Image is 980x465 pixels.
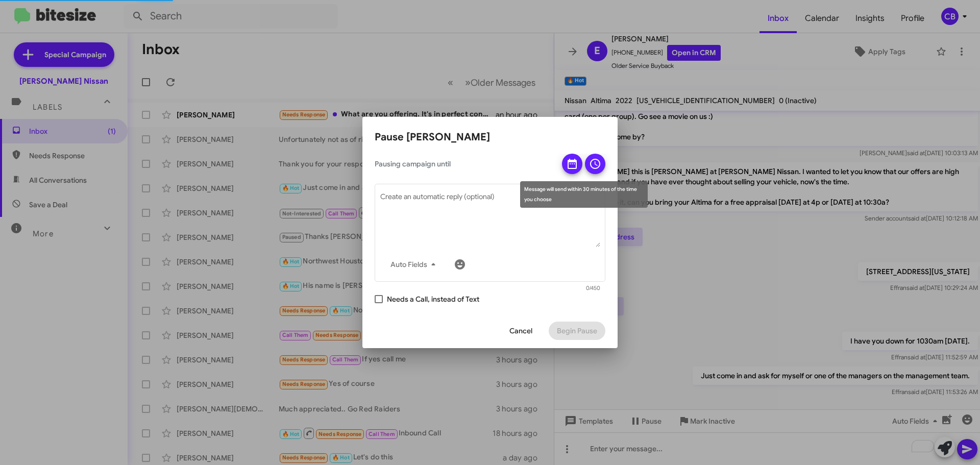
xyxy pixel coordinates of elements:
[509,322,532,340] span: Cancel
[382,255,448,274] button: Auto Fields
[549,322,605,340] button: Begin Pause
[375,159,553,169] span: Pausing campaign until
[375,129,605,145] h2: Pause [PERSON_NAME]
[390,255,439,274] span: Auto Fields
[501,322,541,340] button: Cancel
[557,322,597,340] span: Begin Pause
[520,181,648,208] div: Message will send within 30 minutes of the time you choose
[387,293,479,305] span: Needs a Call, instead of Text
[586,285,600,291] mat-hint: 0/450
